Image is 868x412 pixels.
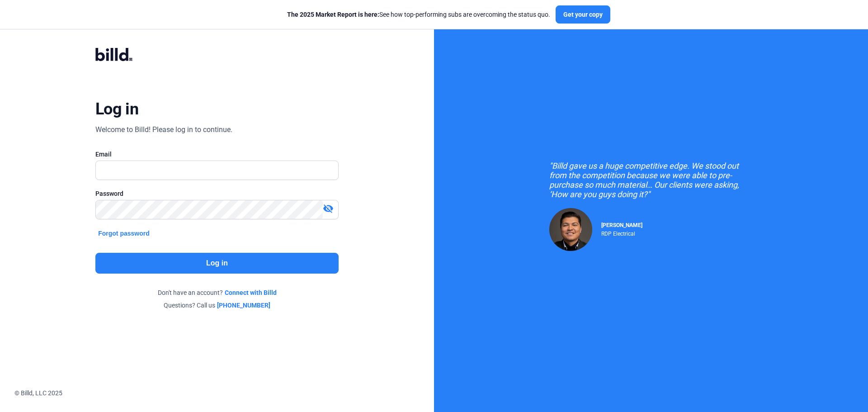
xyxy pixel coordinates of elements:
div: "Billd gave us a huge competitive edge. We stood out from the competition because we were able to... [549,161,753,199]
div: Don't have an account? [95,288,339,297]
div: RDP Electrical [601,228,642,237]
img: Raul Pacheco [549,208,592,251]
div: Questions? Call us [95,301,339,310]
a: [PHONE_NUMBER] [217,301,270,310]
div: Password [95,189,339,198]
button: Log in [95,253,339,274]
div: See how top-performing subs are overcoming the status quo. [287,10,550,19]
button: Forgot password [95,228,152,238]
div: Welcome to Billd! Please log in to continue. [95,124,232,135]
mat-icon: visibility_off [323,203,334,214]
div: Email [95,150,339,159]
span: The 2025 Market Report is here: [287,11,379,18]
span: [PERSON_NAME] [601,222,642,228]
button: Get your copy [556,5,610,24]
a: Connect with Billd [225,288,277,297]
div: Log in [95,99,138,119]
